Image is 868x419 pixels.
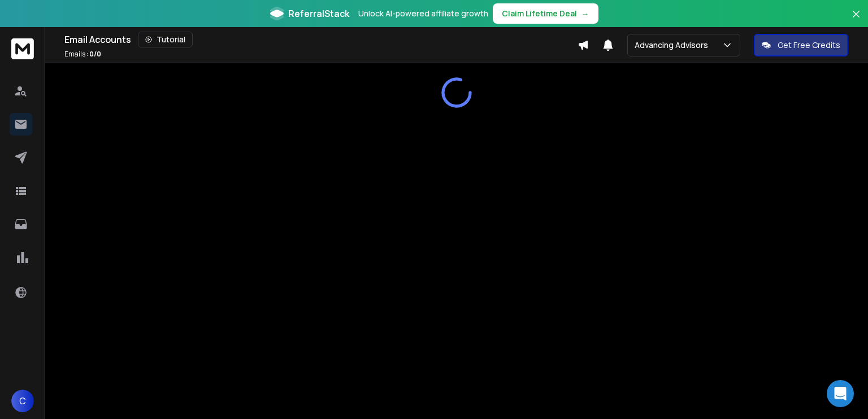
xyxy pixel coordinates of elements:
[581,8,589,19] span: →
[827,380,854,407] div: Open Intercom Messenger
[64,32,578,47] div: Email Accounts
[64,50,101,59] p: Emails :
[754,34,848,56] button: Get Free Credits
[635,40,713,51] p: Advancing Advisors
[849,7,863,34] button: Close banner
[358,8,488,19] p: Unlock AI-powered affiliate growth
[11,390,34,412] button: C
[138,32,193,47] button: Tutorial
[778,40,840,51] p: Get Free Credits
[493,3,598,24] button: Claim Lifetime Deal→
[89,49,101,59] span: 0 / 0
[288,7,349,20] span: ReferralStack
